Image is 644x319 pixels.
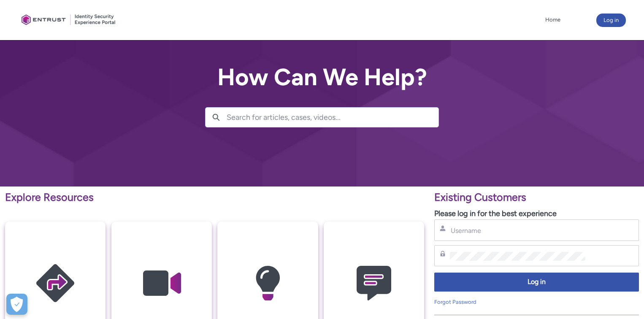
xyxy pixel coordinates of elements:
input: Search for articles, cases, videos... [227,108,438,127]
span: Log in [440,277,633,287]
p: Please log in for the best experience [434,208,639,219]
div: Cookie Preferences [6,294,27,315]
button: Log in [596,14,626,27]
p: Existing Customers [434,189,639,205]
input: Username [450,226,585,235]
a: Forgot Password [434,299,476,305]
button: Open Preferences [6,294,27,315]
button: Log in [434,273,639,292]
button: Search [206,108,227,127]
p: Explore Resources [5,189,424,205]
h2: How Can We Help? [205,64,439,90]
a: Home [543,14,563,26]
